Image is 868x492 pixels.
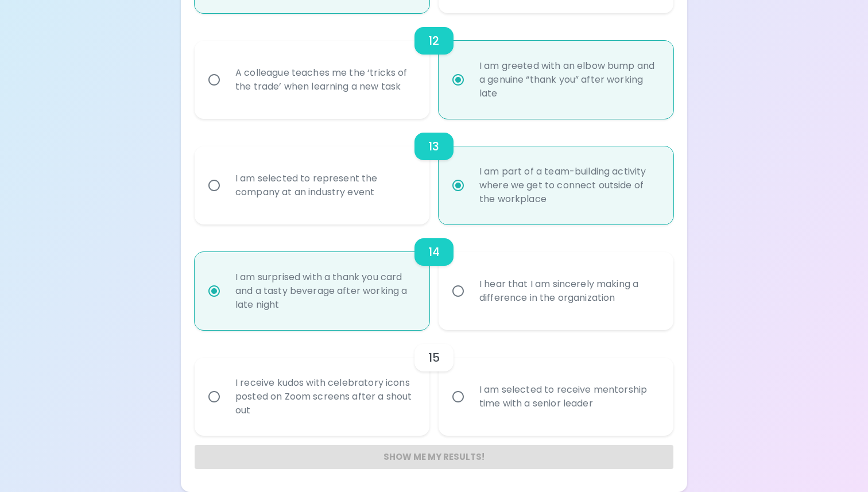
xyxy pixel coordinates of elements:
div: I am part of a team-building activity where we get to connect outside of the workplace [470,151,667,220]
div: I hear that I am sincerely making a difference in the organization [470,264,667,319]
div: choice-group-check [195,330,673,436]
h6: 13 [428,137,439,156]
h6: 12 [428,32,439,50]
div: choice-group-check [195,224,673,330]
div: I am surprised with a thank you card and a tasty beverage after working a late night [226,257,423,326]
div: I receive kudos with celebratory icons posted on Zoom screens after a shout out [226,362,423,431]
div: I am selected to represent the company at an industry event [226,158,423,213]
h6: 14 [428,243,440,261]
div: I am greeted with an elbow bump and a genuine “thank you” after working late [470,45,667,114]
div: choice-group-check [195,119,673,224]
div: I am selected to receive mentorship time with a senior leader [470,369,667,424]
div: A colleague teaches me the ‘tricks of the trade’ when learning a new task [226,52,423,107]
div: choice-group-check [195,13,673,119]
h6: 15 [428,348,440,367]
